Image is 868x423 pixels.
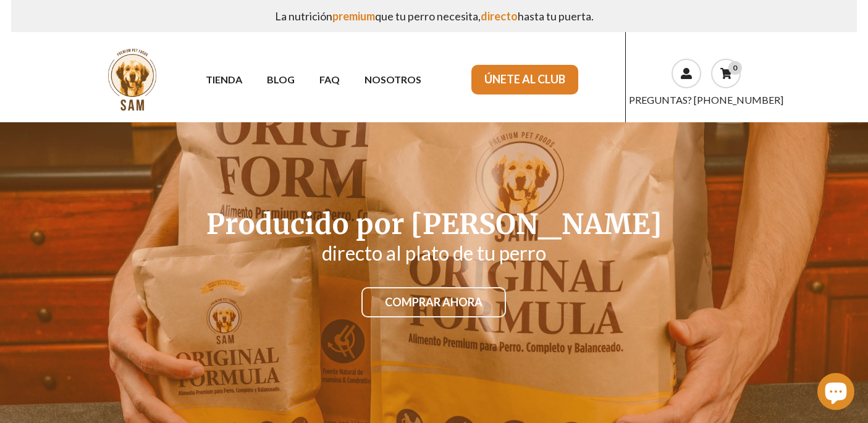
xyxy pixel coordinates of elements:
a: TIENDA [193,69,255,90]
h2: directo al plato de tu perro [82,243,786,263]
span: premium [332,9,375,23]
a: NOSOTROS [352,69,434,90]
a: FAQ [307,69,352,90]
a: BLOG [255,69,307,90]
a: ÚNETE AL CLUB [471,65,578,94]
a: PREGUNTAS? [PHONE_NUMBER] [629,94,783,106]
p: La nutrición que tu perro necesita, hasta tu puerta. [21,5,847,27]
a: 0 [711,59,741,88]
div: 0 [728,61,742,75]
img: sam.png [99,47,165,112]
h1: Producido por [PERSON_NAME] [82,211,786,238]
span: directo [481,9,518,23]
inbox-online-store-chat: Chat de la tienda online Shopify [814,373,858,413]
a: COMPRAR AHORA [361,287,506,318]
